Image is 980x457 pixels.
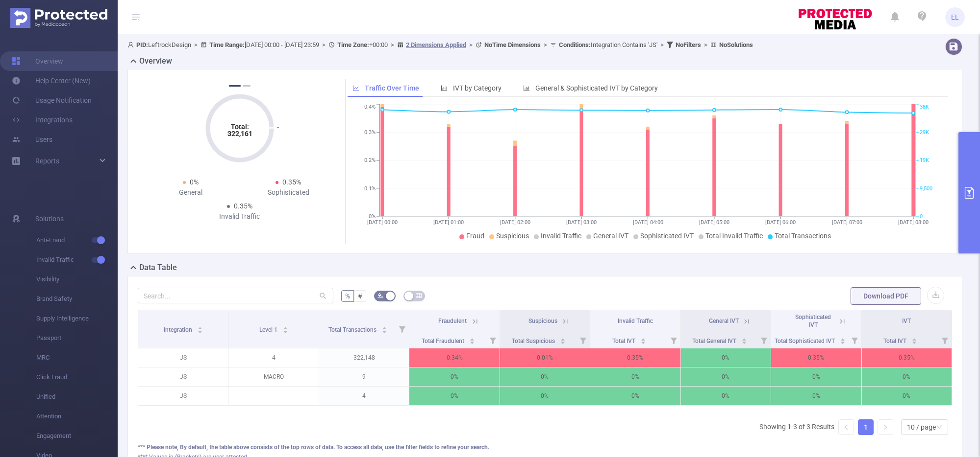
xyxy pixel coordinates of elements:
[848,332,861,348] i: Filter menu
[469,337,475,343] div: Sort
[409,387,499,405] p: 0%
[701,41,710,48] span: >
[566,219,597,226] tspan: [DATE] 03:00
[35,157,59,165] span: Reports
[364,158,376,164] tspan: 0.2%
[139,55,172,67] h2: Overview
[234,202,252,210] span: 0.35%
[35,151,59,171] a: Reports
[500,367,590,386] p: 0%
[138,288,333,303] input: Search...
[559,41,591,48] b: Conditions :
[560,337,566,343] div: Sort
[197,329,202,332] i: icon: caret-down
[840,337,846,343] div: Sort
[228,348,318,367] p: 4
[681,367,771,386] p: 0%
[10,8,107,28] img: Protected Media
[858,419,874,435] li: 1
[367,219,398,226] tspan: [DATE] 00:00
[759,419,834,435] li: Showing 1-3 of 3 Results
[496,232,529,240] span: Suspicious
[535,84,658,92] span: General & Sophisticated IVT by Category
[902,318,911,324] span: IVT
[12,130,52,149] a: Users
[227,130,252,137] tspan: 322,161
[36,367,118,387] span: Click Fraud
[500,348,590,367] p: 0.01%
[912,340,917,343] i: icon: caret-down
[862,348,952,367] p: 0.35%
[377,293,383,298] i: icon: bg-colors
[709,318,739,324] span: General IVT
[920,213,923,220] tspan: 0
[699,219,729,226] tspan: [DATE] 05:00
[406,41,466,48] u: 2 Dimensions Applied
[434,219,464,226] tspan: [DATE] 01:00
[851,287,921,305] button: Download PDF
[282,329,288,332] i: icon: caret-down
[36,407,118,426] span: Attention
[523,85,530,91] i: icon: bar-chart
[541,41,550,48] span: >
[191,211,289,222] div: Invalid Traffic
[388,41,397,48] span: >
[352,85,359,91] i: icon: line-chart
[858,420,873,434] a: 1
[364,129,376,136] tspan: 0.3%
[438,318,467,324] span: Fraudulent
[12,110,73,130] a: Integrations
[466,232,484,240] span: Fraud
[757,332,771,348] i: Filter menu
[936,424,942,431] i: icon: down
[197,325,203,331] div: Sort
[138,348,228,367] p: JS
[345,292,350,300] span: %
[500,219,530,226] tspan: [DATE] 02:00
[911,337,917,343] div: Sort
[512,338,556,344] span: Total Suspicious
[705,232,763,240] span: Total Invalid Traffic
[282,325,288,331] div: Sort
[741,337,747,340] i: icon: caret-up
[466,41,476,48] span: >
[907,420,936,434] div: 10 / page
[197,325,202,328] i: icon: caret-up
[127,42,136,48] i: icon: user
[528,318,557,324] span: Suspicious
[36,328,118,348] span: Passport
[576,332,590,348] i: Filter menu
[36,289,118,309] span: Brand Safety
[190,178,199,186] span: 0%
[136,41,148,48] b: PID:
[138,387,228,405] p: JS
[612,338,637,344] span: Total IVT
[382,325,387,328] i: icon: caret-up
[319,41,328,48] span: >
[228,367,318,386] p: MACRO
[920,104,929,111] tspan: 38K
[775,232,831,240] span: Total Transactions
[191,41,201,48] span: >
[741,337,747,343] div: Sort
[640,337,646,340] i: icon: caret-up
[719,41,753,48] b: No Solutions
[35,209,64,228] span: Solutions
[469,337,475,340] i: icon: caret-up
[127,41,753,48] span: LeftrockDesign [DATE] 00:00 - [DATE] 23:59 +00:00
[319,387,409,405] p: 4
[560,337,565,340] i: icon: caret-up
[358,292,362,300] span: #
[365,84,419,92] span: Traffic Over Time
[282,325,288,328] i: icon: caret-up
[422,338,466,344] span: Total Fraudulent
[593,232,628,240] span: General IVT
[484,41,541,48] b: No Time Dimensions
[843,424,849,430] i: icon: left
[441,85,448,91] i: icon: bar-chart
[282,178,301,186] span: 0.35%
[883,338,908,344] span: Total IVT
[771,387,861,405] p: 0%
[395,310,409,348] i: Filter menu
[240,187,338,198] div: Sophisticated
